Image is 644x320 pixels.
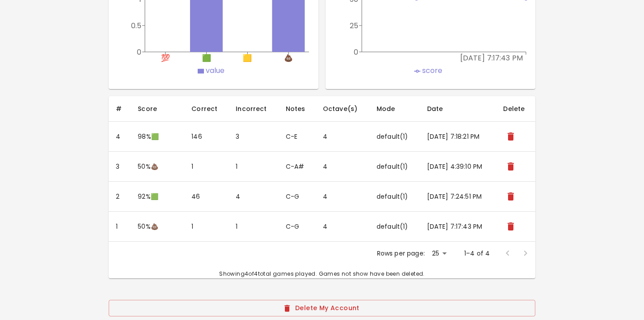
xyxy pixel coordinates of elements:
th: Notes [279,96,316,122]
td: 1 [229,152,278,182]
tspan: 💩 [284,53,293,64]
tspan: 🟨 [243,53,252,64]
tspan: 0 [137,47,141,57]
td: 4 [109,122,131,152]
td: 1 [229,212,278,242]
th: Score [131,96,184,122]
td: 3 [229,122,278,152]
td: 2 [109,182,131,212]
td: 98 % 🟩 [131,122,184,152]
th: Correct [184,96,229,122]
button: delete [503,159,518,174]
p: 1–4 of 4 [464,249,490,258]
td: 4 [316,182,369,212]
tspan: 25 [350,21,358,31]
span: value [206,65,225,76]
tspan: 0.5 [131,21,141,31]
button: delete [503,189,518,204]
button: delete [503,129,518,144]
td: default ( 1 ) [369,212,420,242]
td: 4 [316,152,369,182]
td: 4 [229,182,278,212]
p: Rows per page: [377,249,425,258]
tspan: 💯 [161,53,169,64]
td: [DATE] 7:17:43 PM [420,212,496,242]
button: Delete My Account [109,300,536,316]
td: 1 [109,212,131,242]
td: [DATE] 4:39:10 PM [420,152,496,182]
tspan: 🟩 [202,53,211,64]
th: Mode [369,96,420,122]
td: C-G [279,182,316,212]
td: 4 [316,212,369,242]
th: Delete [496,96,535,122]
span: score [422,65,443,76]
span: Showing 4 of 4 total games played. Games not show have been deleted. [109,269,536,278]
td: default ( 1 ) [369,152,420,182]
td: 3 [109,152,131,182]
td: 46 [184,182,229,212]
td: [DATE] 7:18:21 PM [420,122,496,152]
th: Octave(s) [316,96,369,122]
th: Incorrect [229,96,278,122]
td: 1 [184,152,229,182]
td: [DATE] 7:24:51 PM [420,182,496,212]
td: default ( 1 ) [369,182,420,212]
td: 4 [316,122,369,152]
td: C-A# [279,152,316,182]
td: 146 [184,122,229,152]
td: C-E [279,122,316,152]
tspan: [DATE] 7:17:43 PM [460,53,523,64]
td: 1 [184,212,229,242]
th: Date [420,96,496,122]
td: C-G [279,212,316,242]
td: 50 % 💩 [131,212,184,242]
td: 92 % 🟩 [131,182,184,212]
button: delete [503,219,518,234]
td: 50 % 💩 [131,152,184,182]
tspan: 0 [354,47,358,57]
td: default ( 1 ) [369,122,420,152]
div: 25 [428,247,450,260]
th: # [109,96,131,122]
